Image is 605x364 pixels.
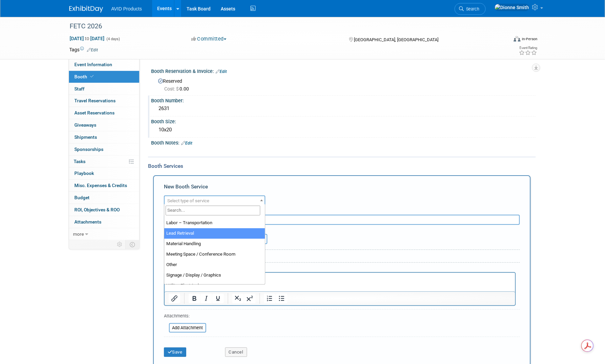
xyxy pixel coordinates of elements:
button: Committed [189,35,229,43]
span: Cost: $ [164,86,179,92]
li: Meeting Space / Conference Room [164,249,265,260]
div: Event Rating [519,46,537,50]
a: Tasks [69,156,139,167]
div: Event Format [468,35,537,45]
a: Edit [216,69,227,74]
li: Labor – Transportation [164,218,265,228]
div: Description (optional) [164,206,520,215]
a: Staff [69,83,139,95]
span: Playbook [74,171,94,176]
button: Cancel [225,347,247,357]
td: Toggle Event Tabs [126,240,140,249]
button: Superscript [244,294,256,303]
span: [DATE] [DATE] [69,35,105,42]
span: Booth [74,74,95,79]
a: Search [455,3,486,15]
div: In-Person [522,36,537,42]
div: Reservation Notes/Details: [164,265,516,272]
span: Travel Reservations [74,98,116,103]
a: Event Information [69,59,139,71]
button: Underline [212,294,224,303]
a: more [69,228,139,240]
iframe: Rich Text Area [165,273,515,291]
span: Misc. Expenses & Credits [74,183,127,188]
div: Booth Number: [151,96,536,104]
div: 2631 [156,103,531,114]
div: Booth Services [148,162,536,170]
a: Edit [181,141,192,146]
li: Other [164,260,265,270]
a: ROI, Objectives & ROO [69,204,139,216]
button: Insert/edit link [169,294,180,303]
a: Playbook [69,167,139,179]
div: Ideally by [225,225,489,234]
img: ExhibitDay [69,6,103,12]
a: Travel Reservations [69,95,139,107]
a: Asset Reservations [69,107,139,119]
span: Tasks [74,159,86,164]
button: Bullet list [276,294,287,303]
span: 0.00 [164,86,192,92]
a: Booth [69,71,139,83]
div: 10x20 [156,125,531,135]
span: Giveaways [74,122,96,128]
div: New Booth Service [164,183,520,194]
span: more [73,231,84,237]
img: Dionne Smith [494,4,529,11]
span: Sponsorships [74,147,103,152]
span: Select type of service [167,198,209,203]
li: Signage / Display / Graphics [164,270,265,281]
button: Bold [189,294,200,303]
span: Event Information [74,62,112,67]
span: Shipments [74,134,97,140]
li: Lead Retrieval [164,228,265,239]
li: Utility - Electrical [164,281,265,291]
span: (4 days) [106,37,120,41]
img: Format-Inperson.png [514,36,521,42]
button: Italic [200,294,212,303]
div: Booth Notes: [151,138,536,147]
span: ROI, Objectives & ROO [74,207,120,212]
span: AVID Products [111,6,142,11]
td: Tags [69,46,98,53]
a: Sponsorships [69,144,139,155]
i: Booth reservation complete [90,75,94,78]
a: Budget [69,192,139,204]
div: Attachments: [164,313,206,321]
span: Asset Reservations [74,110,115,115]
span: Staff [74,86,84,92]
td: Personalize Event Tab Strip [114,240,126,249]
a: Giveaways [69,119,139,131]
button: Subscript [232,294,244,303]
span: Search [464,6,479,11]
button: Save [164,347,186,357]
span: Budget [74,195,90,200]
a: Edit [87,48,98,52]
div: Booth Reservation & Invoice: [151,66,536,75]
a: Attachments [69,216,139,228]
input: Search... [166,206,260,215]
a: Misc. Expenses & Credits [69,180,139,191]
span: [GEOGRAPHIC_DATA], [GEOGRAPHIC_DATA] [354,37,438,42]
a: Shipments [69,131,139,143]
div: Booth Size: [151,116,536,125]
button: Numbered list [264,294,275,303]
div: FETC 2026 [67,20,498,32]
span: Attachments [74,219,101,225]
span: to [84,36,90,41]
div: Reserved [156,76,531,92]
li: Material Handling [164,239,265,249]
